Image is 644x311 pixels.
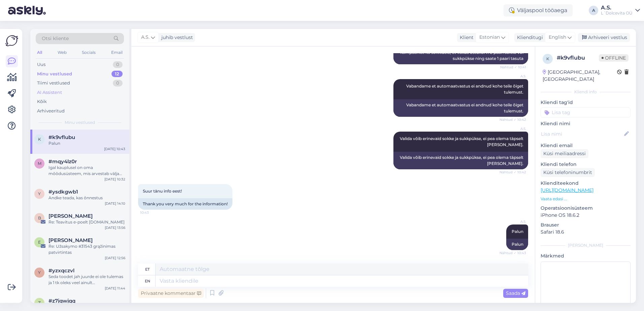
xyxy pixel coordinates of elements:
[501,126,526,131] span: A.S.
[138,198,232,210] div: Thank you very much for the information!
[38,215,41,220] span: B
[80,48,97,57] div: Socials
[37,80,70,87] div: Tiimi vestlused
[37,71,72,77] div: Minu vestlused
[49,195,125,201] div: Andke teada, kas õnnestus
[56,48,68,57] div: Web
[541,161,631,168] p: Kliendi telefon
[541,221,631,229] p: Brauser
[49,237,93,243] span: Egle Westerfield
[457,34,474,41] div: Klient
[504,4,573,16] div: Väljaspool tööaega
[501,74,526,79] span: A.S.
[5,34,18,47] img: Askly Logo
[105,255,125,261] div: [DATE] 12:56
[557,54,599,62] div: # k9vflubu
[589,6,598,15] div: A
[49,140,125,146] div: Palun
[479,34,500,41] span: Estonian
[541,99,631,106] p: Kliendi tag'id
[406,83,524,95] span: Vabandame et automaatvastus ei andnud kohe teile õiget tulemust.
[500,65,526,70] span: Nähtud ✓ 10:41
[506,239,528,250] div: Palun
[599,54,629,62] span: Offline
[49,189,78,195] span: #ysdkgwb1
[138,289,204,298] div: Privaatne kommentaar
[541,142,631,149] p: Kliendi email
[541,187,593,193] a: [URL][DOMAIN_NAME]
[38,240,41,245] span: E
[578,33,630,42] div: Arhiveeri vestlus
[49,219,125,225] div: Re: Teavitus e-poelt [DOMAIN_NAME]
[104,146,125,151] div: [DATE] 10:43
[140,210,165,215] span: 10:43
[49,159,77,165] span: #mqy4lz0r
[506,290,525,296] span: Saada
[541,252,631,260] p: Märkmed
[541,107,631,117] input: Lisa tag
[501,219,526,224] span: A.S.
[541,120,631,127] p: Kliendi nimi
[37,89,62,96] div: AI Assistent
[541,205,631,212] p: Operatsioonisüsteem
[541,180,631,187] p: Klienditeekond
[141,34,150,41] span: A.S.
[500,250,526,255] span: Nähtud ✓ 10:43
[49,298,75,304] span: #z7jgwjqq
[143,188,182,194] span: Suur tänu info eest!
[541,212,631,219] p: iPhone OS 18.6.2
[601,5,633,10] div: A.S.
[38,137,41,142] span: k
[145,264,150,275] div: et
[113,80,123,87] div: 0
[541,89,631,95] div: Kliendi info
[49,268,74,274] span: #yzxqczvl
[145,275,150,287] div: en
[113,61,123,68] div: 0
[400,136,524,147] span: Valida võib erinevaid sokke ja sukkpükse, ei pea olema täpselt [PERSON_NAME].
[38,161,41,166] span: m
[500,117,526,122] span: Nähtud ✓ 10:42
[512,229,523,234] span: Palun
[601,10,633,16] div: L´Dolcevita OÜ
[49,165,125,177] div: Igal kauplusel on oma mõõdusüsteem, mis arvestab välja täpsed suurused. Me nii soovitada [PERSON_...
[37,98,47,105] div: Kõik
[393,152,528,169] div: Valida võib erinevaid sokke ja sukkpükse, ei pea olema täpselt [PERSON_NAME].
[514,34,543,41] div: Klienditugi
[500,170,526,175] span: Nähtud ✓ 10:42
[49,134,75,140] span: #k9vflubu
[393,99,528,117] div: Vabandame et automaatvastus ei andnud kohe teile õiget tulemust.
[110,48,124,57] div: Email
[546,56,549,61] span: k
[541,196,631,202] p: Vaata edasi ...
[541,168,595,177] div: Küsi telefoninumbrit
[36,48,43,57] div: All
[541,149,588,158] div: Küsi meiliaadressi
[37,61,45,68] div: Uus
[38,270,41,275] span: y
[105,201,125,206] div: [DATE] 14:10
[541,130,623,138] input: Lisa nimi
[111,71,123,77] div: 12
[549,34,566,41] span: English
[49,274,125,286] div: Seda toodet jah juurde ei ole tulemas ja 1 tk oleks veel ainult [GEOGRAPHIC_DATA] võimalik saada
[65,119,95,126] span: Minu vestlused
[105,286,125,291] div: [DATE] 11:44
[49,213,93,219] span: Berit Hromenkov
[541,242,631,248] div: [PERSON_NAME]
[38,191,41,196] span: y
[49,243,125,255] div: Re: Užsakymo #31543 grąžinimas patvirtintas
[104,177,125,182] div: [DATE] 10:32
[38,300,41,305] span: z
[42,35,69,42] span: Otsi kliente
[541,229,631,236] p: Safari 18.6
[543,69,617,83] div: [GEOGRAPHIC_DATA], [GEOGRAPHIC_DATA]
[159,34,193,41] div: juhib vestlust
[105,225,125,230] div: [DATE] 13:56
[601,5,640,16] a: A.S.L´Dolcevita OÜ
[37,108,65,114] div: Arhiveeritud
